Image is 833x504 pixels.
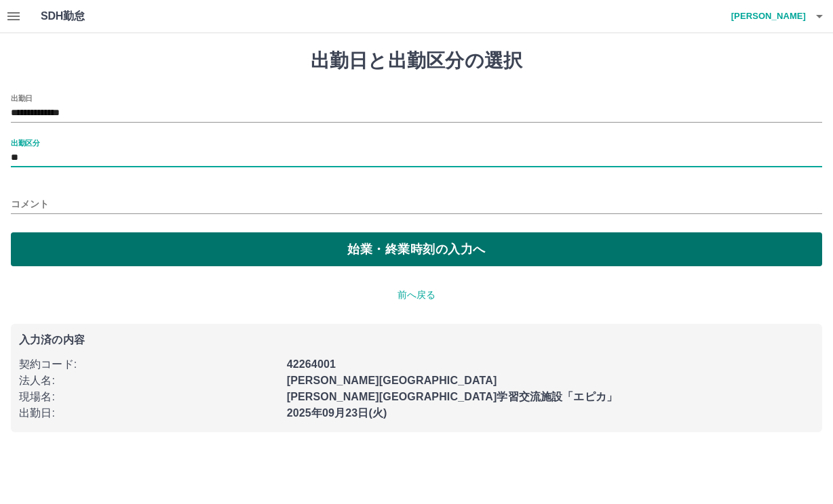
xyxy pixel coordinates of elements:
p: 現場名 : [19,389,279,405]
p: 前へ戻る [11,288,822,302]
h1: 出勤日と出勤区分の選択 [11,49,822,72]
b: [PERSON_NAME][GEOGRAPHIC_DATA]学習交流施設「エピカ」 [287,391,617,402]
b: [PERSON_NAME][GEOGRAPHIC_DATA] [287,375,497,386]
b: 42264001 [287,358,336,370]
p: 出勤日 : [19,405,279,421]
b: 2025年09月23日(火) [287,407,387,419]
button: 始業・終業時刻の入力へ [11,232,822,266]
p: 入力済の内容 [19,335,814,345]
p: 法人名 : [19,373,279,389]
label: 出勤区分 [11,138,39,148]
p: 契約コード : [19,356,279,373]
label: 出勤日 [11,93,33,103]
